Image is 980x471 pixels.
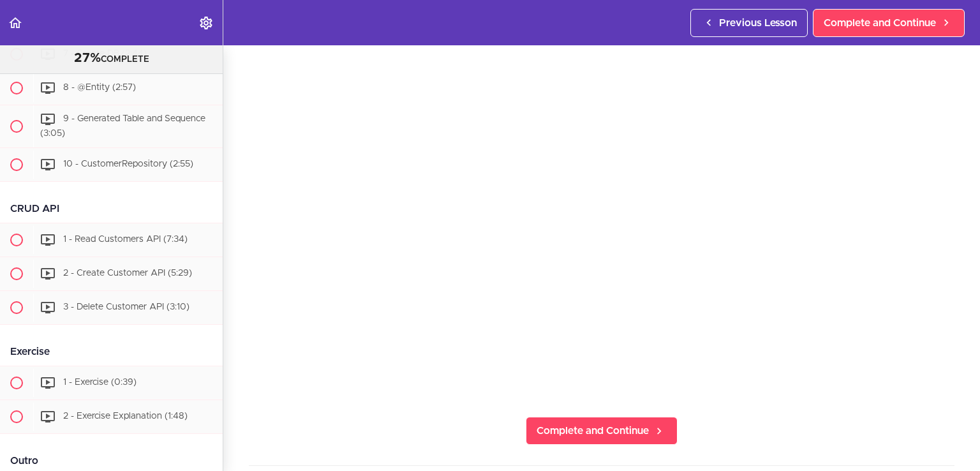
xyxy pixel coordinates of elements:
span: Previous Lesson [719,15,797,31]
span: Complete and Continue [537,423,649,438]
a: Previous Lesson [690,9,808,37]
a: Complete and Continue [526,417,678,445]
span: 3 - Delete Customer API (3:10) [63,303,189,311]
span: 1 - Read Customers API (7:34) [63,235,188,244]
span: 2 - Create Customer API (5:29) [63,269,192,278]
span: 27% [74,52,101,64]
svg: Settings Menu [198,15,214,31]
span: 10 - CustomerRepository (2:55) [63,160,193,168]
a: Complete and Continue [813,9,965,37]
span: 9 - Generated Table and Sequence (3:05) [40,115,205,138]
svg: Back to course curriculum [8,15,23,31]
span: Complete and Continue [824,15,936,31]
span: 1 - Exercise (0:39) [63,378,137,387]
span: 8 - @Entity (2:57) [63,84,136,93]
span: 2 - Exercise Explanation (1:48) [63,412,188,421]
div: COMPLETE [16,50,207,67]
